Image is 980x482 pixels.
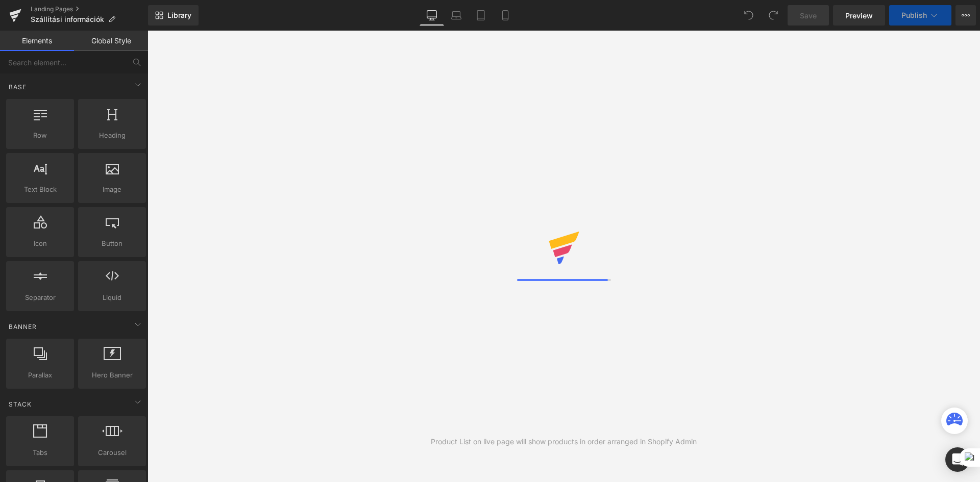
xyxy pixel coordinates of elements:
span: Banner [8,322,38,332]
a: Mobile [493,5,518,26]
div: Product List on live page will show products in order arranged in Shopify Admin [431,436,697,447]
span: Save [800,10,817,21]
span: Icon [9,238,71,249]
a: Laptop [444,5,469,26]
span: Heading [81,130,143,141]
a: Preview [833,5,885,26]
span: Tabs [9,447,71,458]
span: Separator [9,292,71,303]
span: Row [9,130,71,141]
a: Global Style [74,31,148,51]
span: Carousel [81,447,143,458]
button: Publish [889,5,951,26]
button: Redo [763,5,783,26]
span: Button [81,238,143,249]
button: Undo [739,5,759,26]
span: Image [81,184,143,195]
span: Library [167,11,191,20]
span: Hero Banner [81,370,143,380]
span: Text Block [9,184,71,195]
span: Parallax [9,370,71,380]
span: Preview [845,10,873,21]
a: New Library [148,5,199,26]
span: Publish [901,11,927,19]
a: Landing Pages [31,5,148,13]
span: Base [8,82,28,92]
button: More [955,5,976,26]
span: Liquid [81,292,143,303]
a: Desktop [420,5,444,26]
span: Stack [8,399,33,409]
a: Tablet [469,5,493,26]
div: Open Intercom Messenger [945,447,970,472]
span: Szállítási információk [31,15,104,23]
